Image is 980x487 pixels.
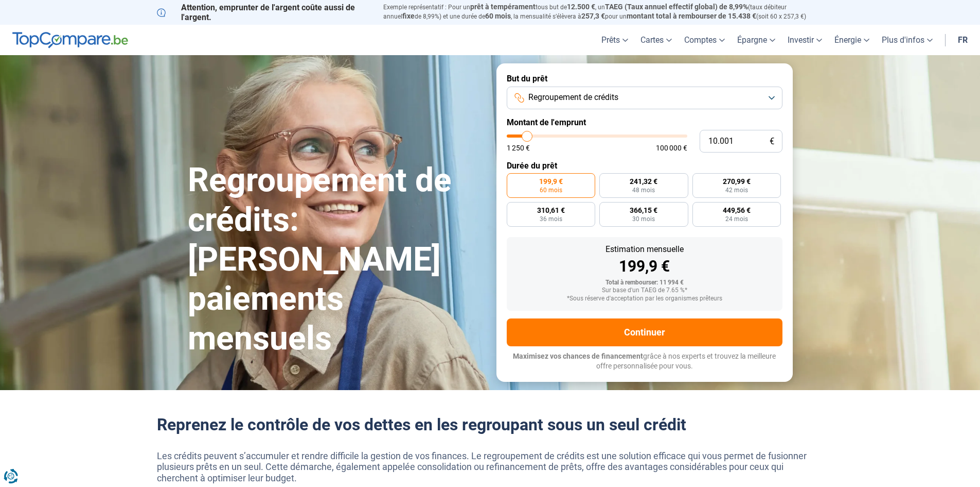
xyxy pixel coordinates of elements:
div: Estimation mensuelle [515,245,774,254]
a: Plus d'infos [876,25,939,55]
div: Total à rembourser: 11 994 € [515,279,774,287]
span: 449,56 € [723,207,751,214]
span: 366,15 € [630,207,657,214]
span: Maximisez vos chances de financement [513,352,643,360]
span: 12.500 € [567,3,595,11]
span: fixe [402,12,415,20]
a: Investir [781,25,828,55]
span: 199,9 € [539,178,563,185]
a: Cartes [634,25,678,55]
img: TopCompare [12,32,128,48]
span: prêt à tempérament [470,3,536,11]
button: Continuer [507,318,782,346]
div: 199,9 € [515,259,774,274]
div: Sur base d'un TAEG de 7.65 %* [515,287,774,294]
a: fr [952,25,974,55]
span: 42 mois [725,187,748,193]
label: Montant de l'emprunt [507,117,782,127]
span: 36 mois [540,216,562,222]
span: 257,3 € [581,12,605,20]
label: Durée du prêt [507,161,782,171]
label: But du prêt [507,74,782,83]
span: 60 mois [540,187,562,193]
span: 48 mois [632,187,655,193]
p: Attention, emprunter de l'argent coûte aussi de l'argent. [157,3,371,22]
a: Épargne [731,25,781,55]
span: € [770,137,774,146]
h2: Reprenez le contrôle de vos dettes en les regroupant sous un seul crédit [157,415,824,434]
button: Regroupement de crédits [507,87,782,109]
div: *Sous réserve d'acceptation par les organismes prêteurs [515,295,774,303]
span: montant total à rembourser de 15.438 € [627,12,756,20]
span: 30 mois [632,216,655,222]
span: 270,99 € [723,178,751,185]
span: 241,32 € [630,178,657,185]
span: TAEG (Taux annuel effectif global) de 8,99% [605,3,748,11]
span: 1 250 € [507,144,530,152]
span: 24 mois [725,216,748,222]
span: 100 000 € [656,144,687,152]
a: Comptes [678,25,731,55]
p: grâce à nos experts et trouvez la meilleure offre personnalisée pour vous. [507,351,782,372]
span: Regroupement de crédits [528,92,618,103]
a: Prêts [595,25,634,55]
p: Les crédits peuvent s’accumuler et rendre difficile la gestion de vos finances. Le regroupement d... [157,450,824,484]
h1: Regroupement de crédits: [PERSON_NAME] paiements mensuels [188,161,484,359]
span: 60 mois [485,12,511,20]
span: 310,61 € [537,207,565,214]
p: Exemple représentatif : Pour un tous but de , un (taux débiteur annuel de 8,99%) et une durée de ... [383,3,824,21]
a: Énergie [828,25,876,55]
